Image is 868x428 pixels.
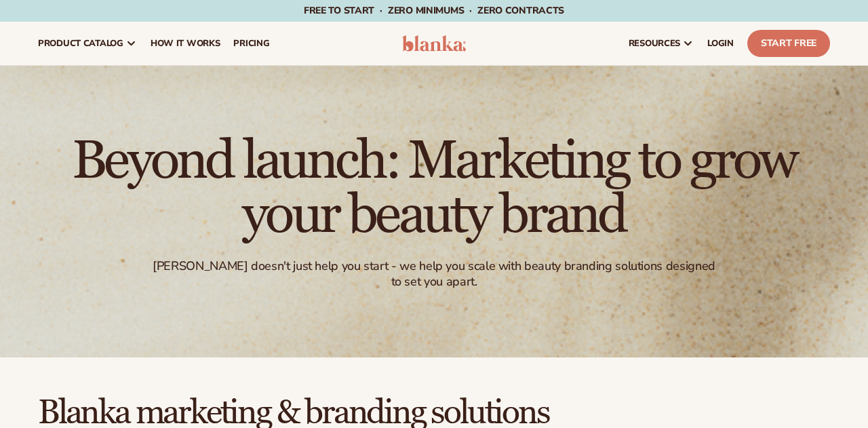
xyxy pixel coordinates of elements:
a: How It Works [144,22,227,65]
img: logo [402,35,466,52]
a: Start Free [747,30,830,57]
span: pricing [233,38,269,49]
span: product catalog [38,38,123,49]
h1: Beyond launch: Marketing to grow your beauty brand [61,134,807,242]
a: LOGIN [701,22,741,65]
span: Free to start · ZERO minimums · ZERO contracts [304,4,564,17]
a: pricing [226,22,276,65]
a: product catalog [31,22,144,65]
span: LOGIN [707,38,734,49]
span: resources [629,38,680,49]
div: [PERSON_NAME] doesn't just help you start - we help you scale with beauty branding solutions desi... [152,258,716,290]
a: resources [622,22,701,65]
span: How It Works [151,38,220,49]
